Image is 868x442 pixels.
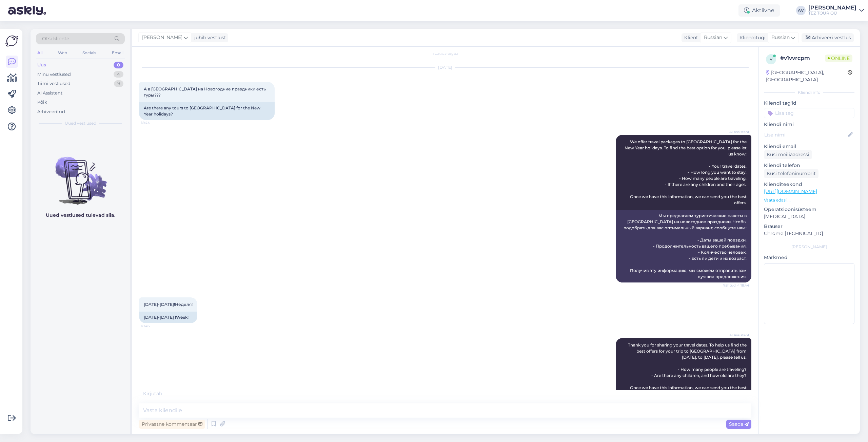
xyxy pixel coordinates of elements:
span: AI Assistent [724,129,749,134]
p: Märkmed [764,254,854,261]
div: 9 [114,80,123,87]
div: [DATE] [139,64,751,70]
div: Мы предлагаем туристические пакеты в [GEOGRAPHIC_DATA] на новогодние праздники. Чтобы подобрать д... [616,210,751,282]
div: All [36,48,44,57]
div: TEZ TOUR OÜ [808,10,856,16]
div: Web [57,48,68,57]
p: Operatsioonisüsteem [764,206,854,213]
p: Uued vestlused tulevad siia. [46,212,115,219]
span: А в [GEOGRAPHIC_DATA] на Новогодние праздники есть туры??? [144,86,267,98]
p: Chrome [TECHNICAL_ID] [764,230,854,237]
div: Kirjutab [139,390,751,397]
div: AI Assistent [37,90,62,97]
a: [URL][DOMAIN_NAME] [764,188,817,194]
img: No chats [31,145,130,206]
span: Online [825,55,852,62]
span: . [162,391,163,397]
p: Kliendi tag'id [764,100,854,107]
span: Uued vestlused [65,120,96,126]
p: [MEDICAL_DATA] [764,213,854,220]
p: Kliendi nimi [764,121,854,128]
div: Uus [37,62,46,68]
div: Tiimi vestlused [37,80,71,87]
div: Aktiivne [738,4,780,17]
div: # v1vvrcpm [780,54,825,62]
div: [PERSON_NAME] [764,244,854,250]
div: juhib vestlust [192,34,226,41]
span: Russian [704,34,722,41]
span: Nähtud ✓ 18:44 [723,283,749,288]
p: Brauser [764,223,854,230]
div: [DATE]-[DATE] !Week! [139,312,197,323]
div: 4 [114,71,123,78]
span: v [770,57,772,62]
div: 0 [114,62,123,68]
input: Lisa tag [764,108,854,118]
span: Thank you for sharing your travel dates. To help us find the best offers for your trip to [GEOGRA... [628,342,748,408]
span: Russian [771,34,790,41]
div: Küsi telefoninumbrit [764,169,818,178]
p: Vaata edasi ... [764,197,854,203]
div: Email [111,48,125,57]
div: Privaatne kommentaar [139,420,205,429]
div: Are there any tours to [GEOGRAPHIC_DATA] for the New Year holidays? [139,102,275,120]
div: Küsi meiliaadressi [764,150,812,159]
input: Lisa nimi [764,131,847,139]
span: 18:46 [141,323,166,329]
div: [GEOGRAPHIC_DATA], [GEOGRAPHIC_DATA] [766,69,848,83]
span: AI Assistent [724,333,749,338]
span: We offer travel packages to [GEOGRAPHIC_DATA] for the New Year holidays. To find the best option ... [625,139,748,205]
p: Kliendi email [764,143,854,150]
div: Kõik [37,99,47,106]
span: 18:44 [141,120,166,125]
span: [DATE]-[DATE]!Неделя! [144,302,193,307]
div: Arhiveeri vestlus [802,33,854,42]
div: Arhiveeritud [37,108,65,115]
div: Klienditugi [737,34,766,41]
span: [PERSON_NAME] [142,34,182,41]
img: Askly Logo [5,35,18,47]
p: Kliendi telefon [764,162,854,169]
div: AV [796,6,806,15]
div: Kliendi info [764,89,854,96]
div: Klient [682,34,698,41]
div: Minu vestlused [37,71,71,78]
div: Socials [81,48,98,57]
div: [PERSON_NAME] [808,5,856,10]
p: Klienditeekond [764,181,854,188]
a: [PERSON_NAME]TEZ TOUR OÜ [808,5,864,16]
span: Otsi kliente [42,35,69,42]
span: Saada [729,421,749,427]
